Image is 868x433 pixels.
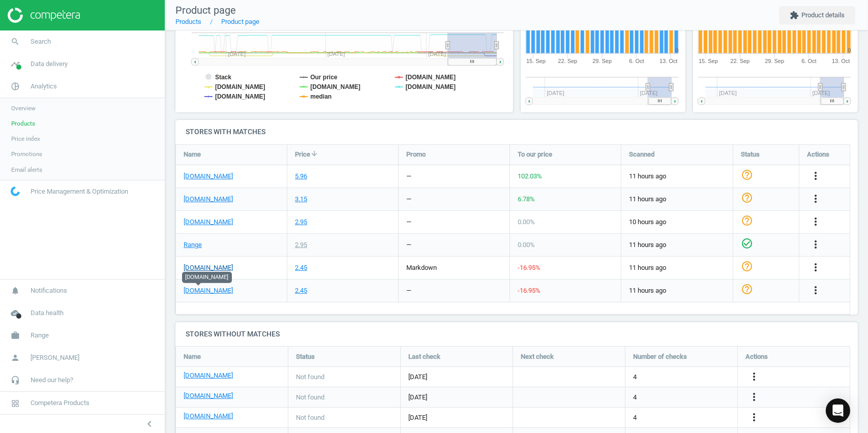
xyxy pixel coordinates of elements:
span: 102.03 % [518,172,542,180]
span: Need our help? [31,376,73,385]
button: more_vert [810,193,822,206]
span: Product page [175,4,236,16]
span: 4 [633,393,637,402]
span: To our price [518,150,552,159]
tspan: Our price [310,74,338,81]
span: 0.00 % [518,218,535,226]
img: ajHJNr6hYgQAAAAASUVORK5CYII= [8,8,80,23]
span: Search [31,37,51,46]
span: Name [184,150,201,159]
span: 0.00 % [518,241,535,249]
span: Name [184,352,201,361]
tspan: 15. Sep [526,58,546,64]
img: wGWNvw8QSZomAAAAABJRU5ErkJggg== [11,187,20,196]
tspan: [DOMAIN_NAME] [406,83,456,90]
div: — [406,240,411,250]
span: Range [31,331,49,340]
tspan: [DOMAIN_NAME] [215,93,265,100]
button: more_vert [810,215,822,229]
text: 0 [848,47,851,53]
i: check_circle_outline [741,237,753,250]
i: arrow_downward [310,149,318,158]
tspan: 15. Sep [699,58,718,64]
h4: Stores without matches [175,322,858,346]
button: more_vert [748,411,760,424]
span: markdown [406,264,437,271]
a: Range [184,240,202,250]
a: [DOMAIN_NAME] [184,218,233,227]
i: headset_mic [6,370,25,390]
span: Actions [807,150,829,159]
i: more_vert [810,215,822,228]
span: Not found [296,413,324,422]
i: work [6,326,25,345]
span: [PERSON_NAME] [31,353,79,362]
i: more_vert [810,170,822,182]
span: Status [296,352,315,361]
button: more_vert [748,391,760,404]
i: more_vert [810,284,822,296]
tspan: [DOMAIN_NAME] [215,83,265,90]
div: 3.15 [295,195,307,204]
i: notifications [6,281,25,300]
tspan: 13. Oct [832,58,850,64]
i: pie_chart_outlined [6,77,25,96]
span: 11 hours ago [629,240,725,250]
span: Email alerts [11,166,42,174]
span: Overview [11,104,36,112]
div: 2.45 [295,263,307,272]
span: 4 [633,373,637,382]
span: Analytics [31,82,57,91]
div: 2.45 [295,286,307,295]
a: [DOMAIN_NAME] [184,286,233,295]
i: more_vert [810,193,822,205]
tspan: Stack [215,74,231,81]
span: Data health [31,308,64,318]
span: 11 hours ago [629,195,725,204]
span: 6.78 % [518,195,535,203]
span: Promotions [11,150,42,158]
button: extensionProduct details [779,6,855,24]
a: Product page [221,18,259,25]
span: 4 [633,413,637,422]
span: [DATE] [408,373,505,382]
div: — [406,218,411,227]
i: help_outline [741,169,753,181]
i: chevron_left [143,418,156,430]
tspan: [DOMAIN_NAME] [310,83,361,90]
i: help_outline [741,260,753,272]
i: more_vert [810,238,822,251]
span: Scanned [629,150,654,159]
span: Price [295,150,310,159]
a: [DOMAIN_NAME] [184,195,233,204]
a: [DOMAIN_NAME] [184,412,233,421]
button: chevron_left [137,417,162,430]
span: Number of checks [633,352,687,361]
span: [DATE] [408,413,505,422]
button: more_vert [810,170,822,183]
div: [DOMAIN_NAME] [182,271,232,283]
i: more_vert [748,411,760,423]
tspan: 6. Oct [802,58,817,64]
div: 2.95 [295,218,307,227]
span: Not found [296,393,324,402]
tspan: 22. Sep [730,58,750,64]
tspan: median [310,93,332,100]
div: — [406,286,411,295]
a: Products [175,18,201,25]
i: timeline [6,54,25,74]
div: — [406,195,411,204]
tspan: 6. Oct [629,58,644,64]
i: cloud_done [6,303,25,323]
span: 10 hours ago [629,218,725,227]
i: more_vert [810,261,822,273]
div: 2.95 [295,240,307,250]
button: more_vert [748,370,760,384]
button: more_vert [810,284,822,297]
span: [DATE] [408,393,505,402]
span: Products [11,119,35,128]
i: help_outline [741,283,753,295]
i: help_outline [741,214,753,227]
h4: Stores with matches [175,120,858,144]
span: 11 hours ago [629,286,725,295]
